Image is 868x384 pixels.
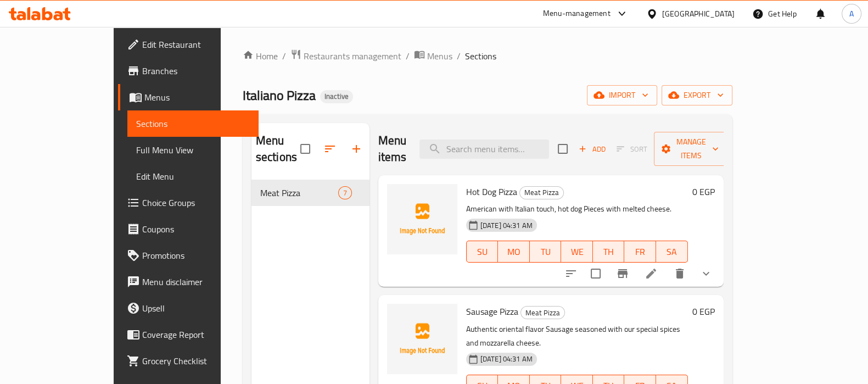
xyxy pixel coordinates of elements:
a: Menus [118,84,259,110]
span: Select section [551,137,574,160]
span: Grocery Checklist [142,354,250,368]
div: Inactive [320,90,353,103]
span: Menus [427,49,452,63]
button: Add [574,141,609,158]
span: Menu disclaimer [142,275,250,288]
span: Sections [136,117,250,130]
span: Add [577,143,607,155]
button: WE [561,241,593,263]
button: Add section [343,136,369,162]
button: export [662,85,732,105]
span: Select to update [584,262,607,285]
span: [DATE] 04:31 AM [476,354,537,364]
span: TH [597,244,620,260]
span: [DATE] 04:31 AM [476,220,537,231]
a: Full Menu View [127,137,259,163]
button: MO [498,241,530,263]
span: Meat Pizza [521,307,564,319]
span: Meat Pizza [260,186,338,199]
a: Upsell [118,295,259,321]
button: Branch-specific-item [609,260,636,287]
li: / [457,49,461,63]
a: Edit Restaurant [118,31,259,58]
button: import [587,85,657,105]
span: FR [629,244,652,260]
div: Meat Pizza7 [251,180,369,206]
span: Inactive [320,92,353,101]
span: Restaurants management [304,49,401,63]
span: WE [565,244,589,260]
h6: 0 EGP [692,304,715,319]
div: [GEOGRAPHIC_DATA] [662,8,735,20]
div: Meat Pizza [520,306,565,319]
button: TU [530,241,562,263]
span: Coupons [142,222,250,236]
span: SU [471,244,494,260]
span: A [849,8,854,20]
a: Choice Groups [118,190,259,216]
span: Edit Restaurant [142,38,250,51]
button: show more [693,260,719,287]
span: Edit Menu [136,170,250,183]
span: Select all sections [294,137,317,160]
span: Hot Dog Pizza [466,183,517,200]
button: Manage items [654,132,727,166]
button: TH [593,241,625,263]
span: Sections [465,49,496,63]
span: Sort sections [317,136,343,162]
span: Branches [142,64,250,77]
h6: 0 EGP [692,184,715,199]
button: delete [667,260,693,287]
span: Italiano Pizza [243,83,316,108]
a: Edit Menu [127,163,259,190]
li: / [282,49,286,63]
a: Promotions [118,242,259,269]
span: Full Menu View [136,143,250,157]
button: SA [656,241,688,263]
li: / [406,49,410,63]
img: Sausage Pizza [387,304,457,374]
span: Select section first [609,141,654,158]
a: Restaurants management [290,49,401,63]
button: SU [466,241,498,263]
span: Add item [574,141,609,158]
span: Sausage Pizza [466,303,518,320]
a: Coupons [118,216,259,242]
img: Hot Dog Pizza [387,184,457,254]
nav: breadcrumb [243,49,732,63]
span: Promotions [142,249,250,262]
a: Sections [127,110,259,137]
div: Meat Pizza [519,186,564,199]
a: Home [243,49,278,63]
a: Branches [118,58,259,84]
span: export [670,88,724,102]
span: Coverage Report [142,328,250,341]
a: Coverage Report [118,321,259,348]
span: Meat Pizza [520,186,563,199]
span: SA [660,244,684,260]
div: items [338,186,352,199]
button: sort-choices [558,260,584,287]
a: Menu disclaimer [118,269,259,295]
nav: Menu sections [251,175,369,210]
span: Manage items [663,135,719,163]
a: Grocery Checklist [118,348,259,374]
span: 7 [339,188,351,198]
h2: Menu sections [256,132,300,165]
svg: Show Choices [699,267,713,280]
a: Menus [414,49,452,63]
span: Upsell [142,302,250,315]
input: search [419,140,549,159]
span: MO [502,244,525,260]
button: FR [624,241,656,263]
p: Authentic oriental flavor Sausage seasoned with our special spices and mozzarella cheese. [466,322,688,350]
span: TU [534,244,557,260]
div: Menu-management [543,7,611,20]
span: Menus [144,91,250,104]
a: Edit menu item [645,267,658,280]
span: import [596,88,648,102]
h2: Menu items [378,132,407,165]
span: Choice Groups [142,196,250,209]
p: American with Italian touch, hot dog Pieces with melted cheese. [466,202,688,216]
